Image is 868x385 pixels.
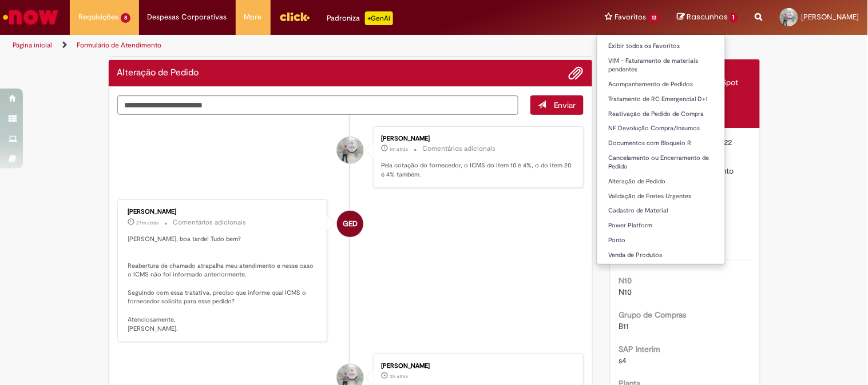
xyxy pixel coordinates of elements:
a: Tratamento de RC Emergencial D+1 [597,93,726,106]
span: More [244,11,262,23]
div: [PERSON_NAME] [381,363,572,370]
time: 27/08/2025 13:39:39 [390,146,408,153]
small: Comentários adicionais [422,144,496,154]
span: GED [343,210,358,238]
a: Cancelamento ou Encerramento de Pedido [597,152,726,173]
span: 1 [730,13,738,23]
a: Validação de Fretes Urgentes [597,190,726,203]
b: SAP Interim [619,344,661,354]
ul: Favoritos [597,34,726,264]
span: N10 [619,287,632,297]
span: 27m atrás [137,219,159,226]
button: Enviar [530,95,584,115]
span: B11 [619,321,629,331]
p: Pela cotação do fornecedor, o ICMS do item 10 é 4%, o do item 20 é 4% também. [381,161,572,179]
span: Requisições [78,11,118,23]
a: VIM - Faturamento de materiais pendentes [597,55,726,76]
div: [PERSON_NAME] [128,208,319,215]
span: Enviar [554,100,576,110]
a: Exibir todos os Favoritos [597,40,726,53]
span: 1m atrás [390,146,408,153]
span: 3h atrás [390,373,408,380]
span: 8 [121,13,130,23]
a: Cadastro de Material [597,204,726,217]
time: 27/08/2025 13:13:23 [137,219,159,226]
a: Venda de Produtos [597,249,726,262]
a: Acompanhamento de Pedidos [597,78,726,91]
h2: Alteração de Pedido Histórico de tíquete [117,68,199,78]
span: s4 [619,355,627,366]
a: Formulário de Atendimento [77,41,161,50]
img: click_logo_yellow_360x200.png [279,8,310,25]
small: Comentários adicionais [173,218,247,227]
b: Grupo de Compras [619,310,687,320]
ul: Trilhas de página [9,35,570,56]
a: Reativação de Pedido de Compra [597,108,726,121]
a: Power Platform [597,219,726,232]
textarea: Digite sua mensagem aqui... [117,95,519,115]
span: Favoritos [615,11,647,23]
a: Página inicial [13,41,52,50]
div: [PERSON_NAME] [381,135,572,142]
span: 13 [649,13,660,23]
a: Rascunhos [677,12,738,23]
p: [PERSON_NAME], boa tarde! Tudo bem? Reabertura de chamado atrapalha meu atendimento e nesse caso ... [128,235,319,334]
div: Padroniza [327,11,393,25]
a: Documentos com Bloqueio R [597,137,726,150]
a: NF Devolução Compra/Insumos [597,122,726,135]
a: Alteração de Pedido [597,175,726,188]
span: Rascunhos [687,11,728,22]
div: Rafael Fernandes [337,137,363,163]
img: ServiceNow [1,6,60,29]
span: Despesas Corporativas [148,11,227,23]
time: 27/08/2025 10:58:55 [390,373,408,380]
div: Gabriele Estefane Da Silva [337,211,363,237]
button: Adicionar anexos [569,66,584,81]
b: N10 [619,275,632,286]
p: +GenAi [365,11,393,25]
span: [PERSON_NAME] [802,12,859,22]
a: Ponto [597,234,726,247]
